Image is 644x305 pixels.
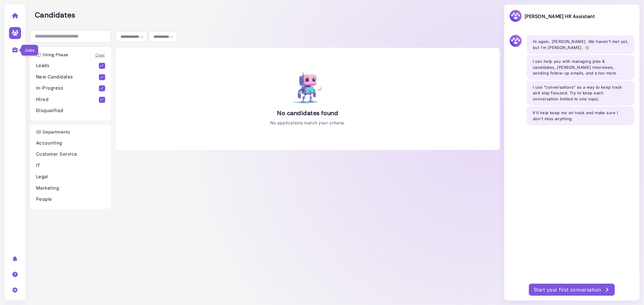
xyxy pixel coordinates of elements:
[527,81,635,106] div: I use "conversations" as a way to keep track and stay focused. Try to keep each conversation limi...
[36,173,105,180] p: Legal
[527,55,635,80] div: I can help you with managing jobs & candidates, [PERSON_NAME] interviews, sending follow-up email...
[534,286,610,293] div: Start your first conversation
[33,52,71,57] h3: Hiring Phase
[36,185,105,192] p: Marketing
[270,120,345,126] p: No applications match your criteria.
[95,53,105,57] a: Clear
[36,85,99,92] p: In-Progress
[36,162,105,169] p: IT
[6,42,25,57] a: Jobs
[33,130,73,135] h3: Departments
[35,11,500,20] h2: Candidates
[36,62,99,69] p: Leads
[277,109,338,117] h2: No candidates found
[293,72,323,103] img: Robot in business suit
[529,284,615,296] button: Start your first conversation
[36,196,105,203] p: People
[527,106,635,125] div: It'll help keep me on track and make sure I don't miss anything.
[36,74,99,81] p: New Candidates
[509,9,595,23] h3: [PERSON_NAME] HR Assistant
[21,44,38,56] div: Jobs
[36,107,105,114] p: Disqualified
[36,151,105,158] p: Customer Service
[36,96,99,103] p: Hired
[36,140,105,147] p: Accounting
[527,35,635,54] div: Hi again, [PERSON_NAME]. We haven't met yet, but I'm [PERSON_NAME]. 👋🏼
